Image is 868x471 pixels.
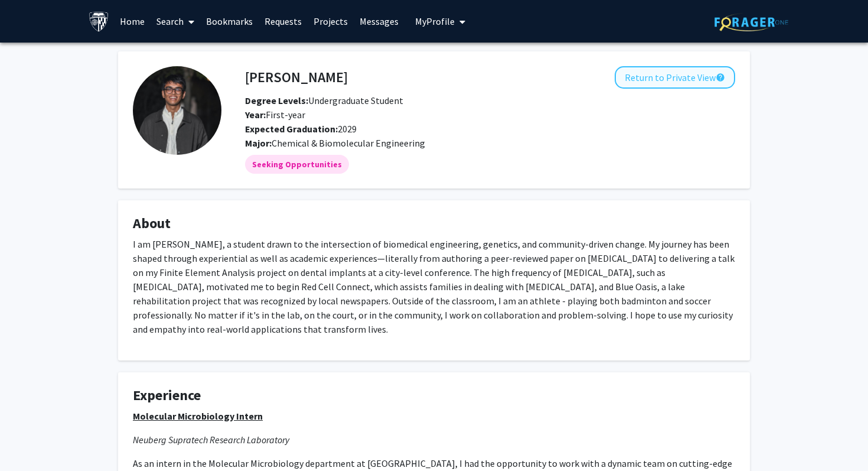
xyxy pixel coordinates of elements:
[245,95,403,106] span: Undergraduate Student
[133,387,735,404] h4: Experience
[133,66,221,155] img: Profile Picture
[615,66,735,89] button: Return to Private View
[354,1,404,42] a: Messages
[714,13,788,31] img: ForagerOne Logo
[259,1,308,42] a: Requests
[415,15,455,27] span: My Profile
[133,434,289,446] em: Neuberg Supratech Research Laboratory
[245,137,272,149] b: Major:
[89,11,109,32] img: Johns Hopkins University Logo
[245,109,266,121] b: Year:
[308,1,354,42] a: Projects
[245,109,305,121] span: First-year
[133,237,735,336] p: I am [PERSON_NAME], a student drawn to the intersection of biomedical engineering, genetics, and ...
[9,418,50,462] iframe: Chat
[133,410,263,422] u: Molecular Microbiology Intern
[272,137,425,149] span: Chemical & Biomolecular Engineering
[245,95,308,106] b: Degree Levels:
[245,123,338,135] b: Expected Graduation:
[114,1,151,42] a: Home
[151,1,200,42] a: Search
[245,123,357,135] span: 2029
[133,215,735,232] h4: About
[200,1,259,42] a: Bookmarks
[245,155,349,174] mat-chip: Seeking Opportunities
[245,66,348,88] h4: [PERSON_NAME]
[716,70,725,85] mat-icon: help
